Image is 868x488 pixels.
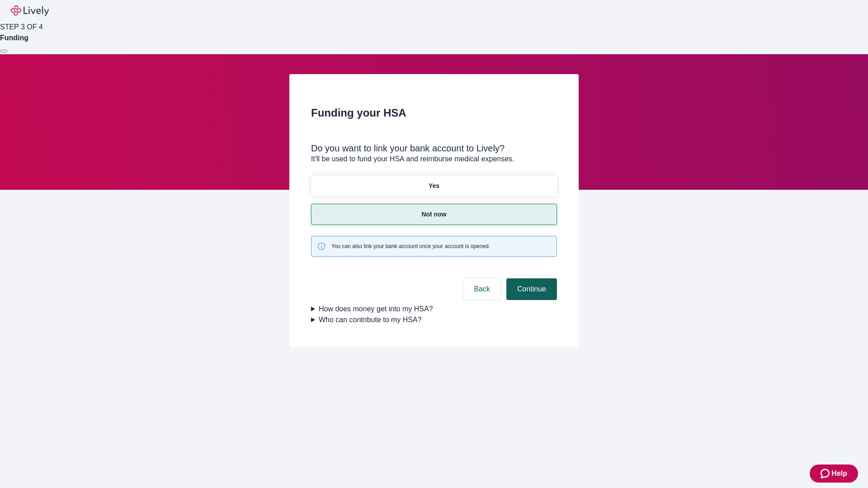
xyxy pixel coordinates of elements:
button: Back [463,278,501,300]
p: Not now [421,210,446,219]
button: Continue [506,278,557,300]
div: Do you want to link your bank account to Lively? [311,143,557,154]
summary: Who can contribute to my HSA? [311,314,557,325]
p: Yes [429,181,439,191]
summary: How does money get into my HSA? [311,304,557,314]
img: Lively [11,5,49,16]
span: You can also link your bank account once your account is opened. [331,242,490,250]
p: It'll be used to fund your HSA and reimburse medical expenses. [311,154,557,164]
h2: Funding your HSA [311,105,557,121]
button: Not now [311,204,557,225]
svg: Zendesk support icon [821,468,831,479]
button: Yes [311,175,557,197]
button: Zendesk support iconHelp [810,465,858,483]
span: Help [831,468,847,479]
